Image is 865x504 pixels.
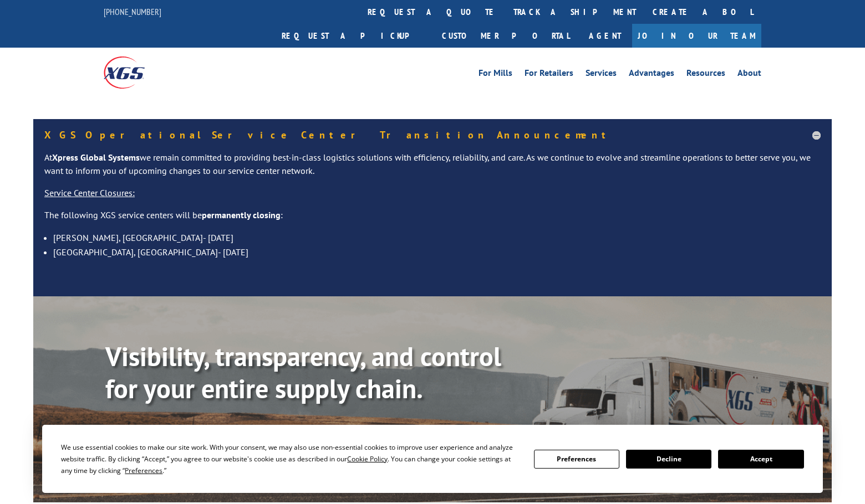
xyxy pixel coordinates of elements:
a: Resources [686,69,725,81]
a: Customer Portal [434,24,578,48]
button: Accept [718,450,803,469]
a: Services [586,69,617,81]
a: For Retailers [525,69,573,81]
a: [PHONE_NUMBER] [104,6,161,17]
div: Cookie Consent Prompt [42,425,823,493]
b: Visibility, transparency, and control for your entire supply chain. [105,339,501,405]
a: Advantages [629,69,674,81]
p: The following XGS service centers will be : [44,209,821,231]
a: Request a pickup [273,24,434,48]
li: [GEOGRAPHIC_DATA], [GEOGRAPHIC_DATA]- [DATE] [53,245,821,259]
u: Service Center Closures: [44,187,135,198]
a: For Mills [479,69,512,81]
div: We use essential cookies to make our site work. With your consent, we may also use non-essential ... [61,441,520,476]
p: At we remain committed to providing best-in-class logistics solutions with efficiency, reliabilit... [44,151,821,187]
a: Agent [578,24,632,48]
strong: permanently closing [202,209,281,220]
button: Decline [626,450,711,469]
li: [PERSON_NAME], [GEOGRAPHIC_DATA]- [DATE] [53,230,821,245]
button: Preferences [534,450,619,469]
a: Join Our Team [632,24,761,48]
h5: XGS Operational Service Center Transition Announcement [44,130,821,140]
span: Preferences [125,466,162,475]
strong: Xpress Global Systems [52,152,140,163]
span: Cookie Policy [347,454,388,464]
a: About [737,69,761,81]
